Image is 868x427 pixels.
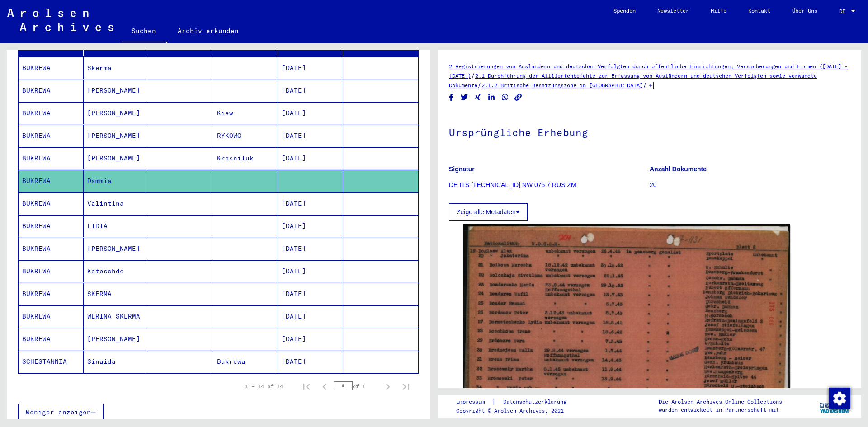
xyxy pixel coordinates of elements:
div: Zustimmung ändern [828,387,850,409]
img: yv_logo.png [818,394,852,417]
mat-cell: BUKREWA [19,328,84,350]
button: Last page [397,377,415,395]
mat-cell: BUKREWA [19,260,84,282]
button: Weniger anzeigen [18,404,104,421]
img: Zustimmung ändern [829,388,850,409]
mat-cell: Kiew [213,102,278,124]
span: Weniger anzeigen [26,408,91,416]
mat-cell: BUKREWA [19,170,84,192]
mat-cell: Krasniluk [213,147,278,169]
mat-cell: [DATE] [278,305,343,328]
mat-cell: [PERSON_NAME] [84,328,149,350]
mat-cell: BUKREWA [19,80,84,102]
mat-cell: [PERSON_NAME] [84,125,149,147]
mat-cell: Kateschde [84,260,149,282]
button: Zeige alle Metadaten [449,203,528,221]
span: / [477,81,481,89]
mat-cell: [DATE] [278,238,343,260]
mat-cell: [PERSON_NAME] [84,102,149,124]
a: 2 Registrierungen von Ausländern und deutschen Verfolgten durch öffentliche Einrichtungen, Versic... [449,63,848,79]
span: / [643,81,647,89]
mat-cell: BUKREWA [19,192,84,215]
mat-cell: SKERMA [84,283,149,305]
mat-cell: [DATE] [278,260,343,282]
button: Share on Xing [473,92,483,103]
mat-cell: BUKREWA [19,102,84,124]
mat-cell: RYKOWO [213,125,278,147]
mat-cell: BUKREWA [19,125,84,147]
mat-cell: [DATE] [278,57,343,79]
a: DE ITS [TECHNICAL_ID] NW 075 7 RUS ZM [449,181,576,188]
button: First page [297,377,316,395]
mat-cell: BUKREWA [19,215,84,237]
button: Previous page [316,377,334,395]
mat-cell: BUKREWA [19,57,84,79]
b: Anzahl Dokumente [650,165,707,173]
img: Arolsen_neg.svg [7,9,113,31]
mat-cell: Skerma [84,57,149,79]
p: Die Arolsen Archives Online-Collections [659,398,782,406]
a: Archiv erkunden [167,20,250,42]
mat-cell: SCHESTAWNIA [19,351,84,373]
a: 2.1 Durchführung der Alliiertenbefehle zur Erfassung von Ausländern und deutschen Verfolgten sowi... [449,72,817,89]
mat-cell: BUKREWA [19,147,84,169]
mat-cell: [DATE] [278,215,343,237]
div: | [456,397,577,407]
mat-cell: [PERSON_NAME] [84,147,149,169]
span: / [471,71,475,80]
button: Share on WhatsApp [500,92,510,103]
mat-cell: [DATE] [278,147,343,169]
p: Copyright © Arolsen Archives, 2021 [456,407,577,415]
a: 2.1.2 Britische Besatzungszone in [GEOGRAPHIC_DATA] [481,82,643,89]
p: 20 [650,180,850,190]
mat-cell: [DATE] [278,351,343,373]
mat-cell: BUKREWA [19,283,84,305]
button: Share on Facebook [447,92,456,103]
mat-cell: [DATE] [278,80,343,102]
button: Copy link [514,92,523,103]
mat-cell: [DATE] [278,192,343,215]
h1: Ursprüngliche Erhebung [449,112,850,151]
div: of 1 [334,382,379,390]
b: Signatur [449,165,475,173]
mat-cell: WERINA SKERMA [84,305,149,328]
button: Share on LinkedIn [487,92,496,103]
button: Share on Twitter [460,92,469,103]
mat-cell: [PERSON_NAME] [84,80,149,102]
span: DE [839,8,849,14]
mat-cell: BUKREWA [19,305,84,328]
mat-cell: Dammia [84,170,149,192]
mat-cell: Bukrewa [213,351,278,373]
mat-cell: [PERSON_NAME] [84,238,149,260]
mat-cell: LIDIA [84,215,149,237]
mat-cell: [DATE] [278,102,343,124]
mat-cell: Valintina [84,192,149,215]
div: 1 – 14 of 14 [245,382,283,390]
a: Impressum [456,397,492,407]
a: Suchen [121,20,167,43]
mat-cell: [DATE] [278,328,343,350]
p: wurden entwickelt in Partnerschaft mit [659,406,782,414]
a: Datenschutzerklärung [496,397,577,407]
button: Next page [379,377,397,395]
mat-cell: [DATE] [278,283,343,305]
mat-cell: Sinaida [84,351,149,373]
mat-cell: BUKREWA [19,238,84,260]
mat-cell: [DATE] [278,125,343,147]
